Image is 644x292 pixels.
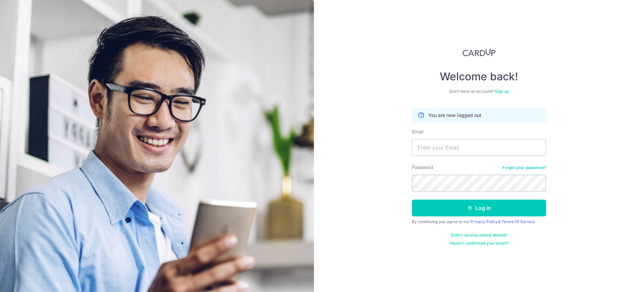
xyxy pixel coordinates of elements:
a: Terms Of Service [501,219,535,224]
a: Sign up [495,89,509,94]
a: Privacy Policy [471,219,498,224]
h4: Welcome back! [412,70,546,83]
a: Didn't receive unlock details? [451,233,507,238]
a: Haven't confirmed your email? [449,241,508,246]
a: Forgot your password? [502,165,546,170]
input: Enter your Email [412,139,546,156]
div: By continuing you agree to our & [412,219,546,224]
p: You are now logged out [428,112,481,119]
div: Don’t have an account? [412,89,546,94]
button: Log in [412,200,546,216]
img: CardUp Logo [463,48,495,56]
label: Email [412,128,423,135]
label: Password [412,164,433,171]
